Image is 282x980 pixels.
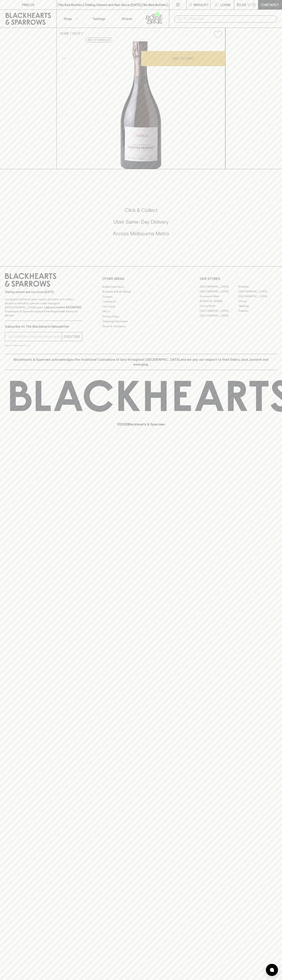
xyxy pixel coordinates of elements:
[238,289,277,294] a: [GEOGRAPHIC_DATA]
[238,284,277,289] a: Braddon
[72,32,81,35] a: SHOP
[200,304,238,309] a: Fitzroy North
[220,2,230,7] p: Login
[57,41,225,169] img: 41004.png
[200,284,238,289] a: [GEOGRAPHIC_DATA]
[102,324,180,329] a: Terms & Conditions
[5,207,277,214] h5: Click & Collect
[92,16,105,21] p: Tastings
[200,313,238,318] a: [GEOGRAPHIC_DATA]
[5,191,277,258] div: Call to action block
[200,294,238,299] a: Brunswick West
[64,16,72,21] p: Shop
[212,29,224,40] button: Add to wishlist
[200,289,238,294] a: [GEOGRAPHIC_DATA]
[5,297,82,317] p: It is against the law to sell or supply alcohol to, or to obtain alcohol on behalf of a person un...
[86,38,112,42] button: Add to wishlist
[102,284,180,289] a: Bottle Drop FAQ's
[200,299,238,304] a: [PERSON_NAME]
[63,334,80,339] p: SUBSCRIBE
[102,289,180,294] a: Business & Bulk Gifting
[238,294,277,299] a: [GEOGRAPHIC_DATA]
[253,4,255,6] p: 0
[270,968,274,972] img: bubble-icon
[194,2,209,7] p: Wishlist
[238,309,277,313] a: Prahran
[44,306,81,309] strong: Liquor License #32064953
[8,357,274,367] p: Blackhearts & Sparrows acknowledges the traditional Custodians of land throughout [GEOGRAPHIC_DAT...
[60,32,69,35] a: HOME
[200,309,238,313] a: [GEOGRAPHIC_DATA]
[102,294,180,299] a: Careers
[200,276,277,281] p: OUR STORES
[57,10,85,28] button: Shop
[102,309,180,314] a: FAQ's
[261,2,279,7] p: Checkout
[8,333,62,340] input: e.g. jane@blackheartsandsparrows.com.au
[22,2,34,7] p: FIND US
[102,276,180,281] p: OTHER AREAS
[5,230,277,237] h5: Across Melbourne Metro
[113,10,141,28] a: Stores
[5,324,82,329] p: Subscribe to The Blackhearts Newsletter
[62,332,82,341] button: SUBSCRIBE
[184,16,274,22] input: Try "Pinot noir"
[5,343,82,347] p: We will never spam you
[5,290,82,294] p: Sibling owned and run since [DATE]
[237,2,246,7] p: $0.00
[85,10,113,28] a: Tastings
[102,314,180,319] a: Privacy Policy
[102,304,180,309] a: Gift Cards
[122,16,132,21] p: Stores
[238,299,277,304] a: Fitzroy
[141,51,225,66] button: ADD TO CART
[238,304,277,309] a: Geelong
[102,319,180,324] a: Shipping Information
[5,219,277,225] h5: Uber Same-Day Delivery
[173,56,194,61] p: ADD TO CART
[102,299,180,304] a: Contact Us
